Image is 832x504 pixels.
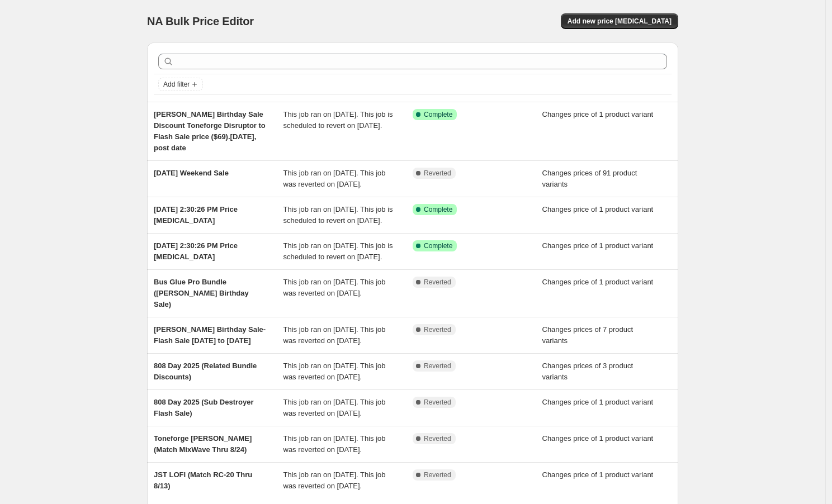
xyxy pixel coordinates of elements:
span: Changes price of 1 product variant [542,110,654,118]
span: Changes prices of 7 product variants [542,325,634,345]
span: Reverted [424,398,451,407]
span: Bus Glue Pro Bundle ([PERSON_NAME] Birthday Sale) [154,278,249,308]
span: Changes price of 1 product variant [542,470,654,479]
span: This job ran on [DATE]. This job was reverted on [DATE]. [283,398,386,417]
span: This job ran on [DATE]. This job is scheduled to revert on [DATE]. [283,205,393,225]
span: Changes price of 1 product variant [542,278,654,286]
span: [DATE] 2:30:26 PM Price [MEDICAL_DATA] [154,205,238,225]
span: Add new price [MEDICAL_DATA] [568,17,672,26]
span: [DATE] 2:30:26 PM Price [MEDICAL_DATA] [154,241,238,261]
span: This job ran on [DATE]. This job was reverted on [DATE]. [283,470,386,490]
span: This job ran on [DATE]. This job was reverted on [DATE]. [283,434,386,454]
span: Reverted [424,278,451,287]
span: JST LOFI (Match RC-20 Thru 8/13) [154,470,252,490]
span: 808 Day 2025 (Sub Destroyer Flash Sale) [154,398,253,417]
span: This job ran on [DATE]. This job was reverted on [DATE]. [283,325,386,345]
span: Complete [424,241,452,250]
span: Complete [424,110,452,119]
span: [PERSON_NAME] Birthday Sale Discount Toneforge Disruptor to Flash Sale price ($69).[DATE], post date [154,110,266,152]
span: 808 Day 2025 (Related Bundle Discounts) [154,362,257,381]
span: Changes price of 1 product variant [542,434,654,443]
span: Reverted [424,434,451,443]
span: [DATE] Weekend Sale [154,169,229,177]
span: Reverted [424,325,451,334]
span: Changes price of 1 product variant [542,398,654,406]
span: Reverted [424,169,451,178]
button: Add filter [158,78,203,91]
span: This job ran on [DATE]. This job was reverted on [DATE]. [283,169,386,188]
span: Changes price of 1 product variant [542,205,654,213]
span: Changes prices of 3 product variants [542,362,634,381]
span: This job ran on [DATE]. This job was reverted on [DATE]. [283,362,386,381]
span: Add filter [163,80,190,89]
span: Changes prices of 91 product variants [542,169,637,188]
span: This job ran on [DATE]. This job is scheduled to revert on [DATE]. [283,110,393,130]
span: Reverted [424,470,451,479]
span: This job ran on [DATE]. This job was reverted on [DATE]. [283,278,386,297]
span: Changes price of 1 product variant [542,241,654,250]
span: [PERSON_NAME] Birthday Sale-Flash Sale [DATE] to [DATE] [154,325,266,345]
button: Add new price [MEDICAL_DATA] [561,13,678,29]
span: This job ran on [DATE]. This job is scheduled to revert on [DATE]. [283,241,393,261]
span: Reverted [424,362,451,370]
span: Complete [424,205,452,214]
span: Toneforge [PERSON_NAME] (Match MixWave Thru 8/24) [154,434,252,454]
span: NA Bulk Price Editor [147,15,254,27]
